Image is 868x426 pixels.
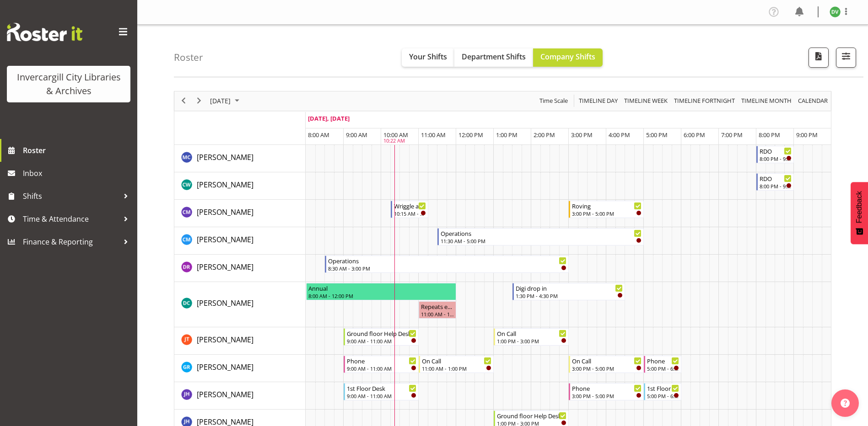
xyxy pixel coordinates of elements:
span: Timeline Week [623,95,669,106]
a: [PERSON_NAME] [197,234,253,245]
div: Repeats every [DATE] - [PERSON_NAME] [421,302,454,311]
div: Wriggle and Rhyme [394,201,426,210]
div: Jill Harpur"s event - 1st Floor Desk Begin From Monday, September 22, 2025 at 9:00:00 AM GMT+12:0... [344,383,419,400]
span: [PERSON_NAME] [197,152,253,162]
div: Aurora Catu"s event - RDO Begin From Monday, September 22, 2025 at 8:00:00 PM GMT+12:00 Ends At M... [756,146,794,163]
div: Donald Cunningham"s event - Annual Begin From Monday, September 22, 2025 at 8:00:00 AM GMT+12:00 ... [306,283,456,300]
span: Department Shifts [462,52,526,62]
td: Catherine Wilson resource [174,172,306,200]
button: Your Shifts [402,48,454,67]
div: 10:22 AM [383,137,405,145]
div: 9:00 AM - 11:00 AM [347,337,416,345]
div: 11:00 AM - 1:00 PM [422,365,491,372]
div: On Call [572,356,642,365]
div: Roving [572,201,642,210]
span: [PERSON_NAME] [197,180,253,190]
span: 7:00 PM [721,131,743,139]
span: Finance & Reporting [23,235,119,249]
td: Donald Cunningham resource [174,282,306,327]
span: [PERSON_NAME] [197,389,253,399]
span: 11:00 AM [421,131,446,139]
button: Previous [178,95,190,106]
span: [PERSON_NAME] [197,262,253,272]
img: Rosterit website logo [7,23,82,41]
div: 1:00 PM - 3:00 PM [497,337,566,345]
div: Grace Roscoe-Squires"s event - On Call Begin From Monday, September 22, 2025 at 3:00:00 PM GMT+12... [569,356,644,373]
a: [PERSON_NAME] [197,334,253,345]
button: September 2025 [209,95,243,106]
button: Fortnight [673,95,737,106]
div: 1st Floor Desk [647,383,679,393]
a: [PERSON_NAME] [197,298,253,309]
button: Download a PDF of the roster for the current day [809,48,829,68]
div: Phone [347,356,416,365]
a: [PERSON_NAME] [197,362,253,373]
div: Cindy Mulrooney"s event - Operations Begin From Monday, September 22, 2025 at 11:30:00 AM GMT+12:... [437,228,644,245]
div: previous period [176,91,191,111]
div: Donald Cunningham"s event - Repeats every monday - Donald Cunningham Begin From Monday, September... [419,301,456,319]
div: 8:30 AM - 3:00 PM [328,265,566,272]
span: [PERSON_NAME] [197,298,253,308]
span: Timeline Fortnight [673,95,736,106]
span: [DATE] [209,95,232,106]
a: [PERSON_NAME] [197,261,253,272]
td: Glen Tomlinson resource [174,327,306,355]
div: 11:00 AM - 12:00 PM [421,310,454,318]
div: 9:00 AM - 11:00 AM [347,392,416,399]
div: Ground floor Help Desk [497,411,566,420]
span: 3:00 PM [571,131,593,139]
td: Cindy Mulrooney resource [174,227,306,255]
td: Grace Roscoe-Squires resource [174,355,306,382]
span: Time Scale [539,95,569,106]
span: Shifts [23,189,119,203]
div: Grace Roscoe-Squires"s event - Phone Begin From Monday, September 22, 2025 at 5:00:00 PM GMT+12:0... [644,356,681,373]
div: Operations [328,256,566,265]
span: Roster [23,144,133,157]
button: Filter Shifts [836,48,856,68]
button: Company Shifts [533,48,603,67]
div: 11:30 AM - 5:00 PM [441,237,642,245]
div: September 22, 2025 [207,91,245,111]
button: Timeline Month [740,95,793,106]
span: 12:00 PM [458,131,483,139]
div: 8:00 PM - 9:00 PM [760,182,792,190]
h4: Roster [174,52,203,63]
div: On Call [422,356,491,365]
div: 1:30 PM - 4:30 PM [516,292,623,299]
a: [PERSON_NAME] [197,152,253,163]
img: help-xxl-2.png [841,399,850,408]
div: Glen Tomlinson"s event - Ground floor Help Desk Begin From Monday, September 22, 2025 at 9:00:00 ... [344,328,419,346]
button: Time Scale [538,95,570,106]
a: [PERSON_NAME] [197,207,253,218]
a: [PERSON_NAME] [197,389,253,400]
div: 3:00 PM - 5:00 PM [572,210,642,217]
span: 9:00 PM [796,131,818,139]
span: 4:00 PM [609,131,630,139]
div: Ground floor Help Desk [347,329,416,338]
span: 8:00 AM [308,131,329,139]
span: Your Shifts [409,52,447,62]
span: calendar [797,95,829,106]
div: RDO [760,174,792,183]
div: Donald Cunningham"s event - Digi drop in Begin From Monday, September 22, 2025 at 1:30:00 PM GMT+... [512,283,625,300]
button: Timeline Day [577,95,620,106]
span: Inbox [23,166,133,180]
td: Jill Harpur resource [174,382,306,410]
span: 8:00 PM [759,131,780,139]
div: Operations [441,229,642,238]
div: Phone [647,356,679,365]
span: Time & Attendance [23,212,119,226]
td: Debra Robinson resource [174,255,306,282]
span: 1:00 PM [496,131,518,139]
div: Phone [572,383,642,393]
div: On Call [497,329,566,338]
span: Company Shifts [540,52,595,62]
div: 10:15 AM - 11:15 AM [394,210,426,217]
span: 9:00 AM [346,131,367,139]
span: 5:00 PM [646,131,668,139]
div: 5:00 PM - 6:00 PM [647,365,679,372]
div: RDO [760,146,792,155]
div: Chamique Mamolo"s event - Wriggle and Rhyme Begin From Monday, September 22, 2025 at 10:15:00 AM ... [391,201,428,218]
div: Catherine Wilson"s event - RDO Begin From Monday, September 22, 2025 at 8:00:00 PM GMT+12:00 Ends... [756,173,794,191]
img: desk-view11665.jpg [830,6,841,17]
